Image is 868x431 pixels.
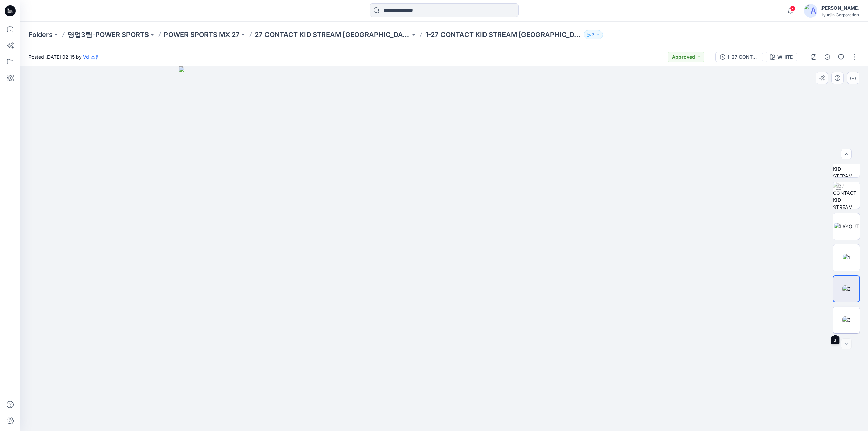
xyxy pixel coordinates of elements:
[766,52,797,62] button: WHITE
[790,6,795,11] span: 7
[83,54,100,60] a: Vd 소팀
[584,30,603,39] button: 7
[67,30,149,39] a: 영업3팀-POWER SPORTS
[179,66,709,431] img: eyJhbGciOiJIUzI1NiIsImtpZCI6IjAiLCJzbHQiOiJzZXMiLCJ0eXAiOiJKV1QifQ.eyJkYXRhIjp7InR5cGUiOiJzdG9yYW...
[833,151,860,177] img: 27 CONTACT KID STERAM JERSEY
[843,254,850,261] img: 1
[28,53,100,60] span: Posted [DATE] 02:15 by
[804,4,817,18] img: avatar
[833,182,860,209] img: 27 CONTACT KID STREAM set
[715,52,763,62] button: 1-27 CONTACT KID STREAM [GEOGRAPHIC_DATA]
[822,52,833,62] button: Details
[727,53,758,61] div: 1-27 CONTACT KID STREAM [GEOGRAPHIC_DATA]
[592,31,594,38] p: 7
[164,30,240,39] a: POWER SPORTS MX 27
[820,12,860,17] div: Hyunjin Corporation
[842,285,851,292] img: 2
[255,30,410,39] a: 27 CONTACT KID STREAM [GEOGRAPHIC_DATA]
[842,316,851,324] img: 3
[777,53,793,61] div: WHITE
[820,4,860,12] div: [PERSON_NAME]
[425,30,581,39] p: 1-27 CONTACT KID STREAM [GEOGRAPHIC_DATA]
[28,30,53,39] a: Folders
[834,223,859,230] img: LAYOUT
